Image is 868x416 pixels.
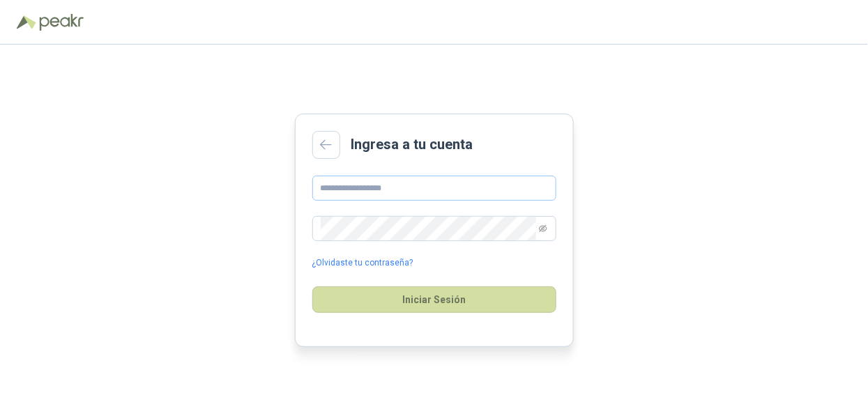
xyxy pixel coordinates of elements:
img: Logo [17,15,36,29]
h2: Ingresa a tu cuenta [351,134,473,155]
span: eye-invisible [539,224,547,233]
button: Iniciar Sesión [312,286,556,313]
a: ¿Olvidaste tu contraseña? [312,256,413,270]
img: Peakr [39,14,84,31]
